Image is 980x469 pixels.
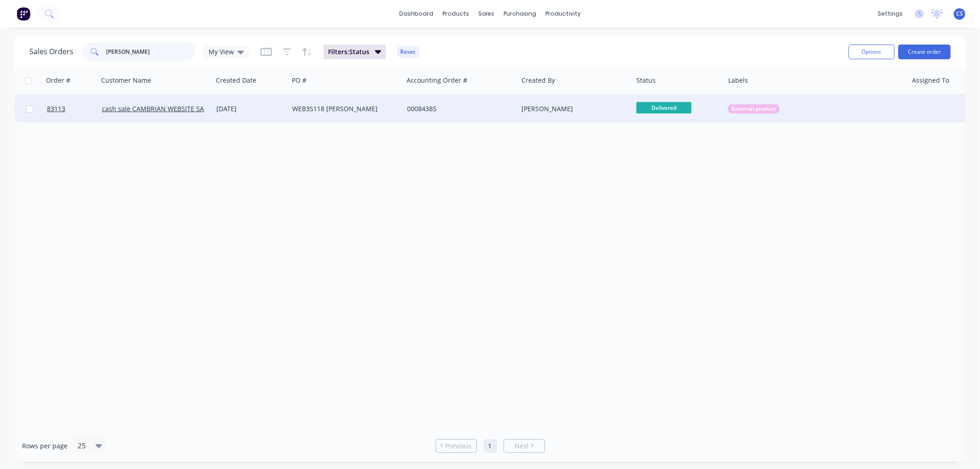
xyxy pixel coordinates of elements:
div: Customer Name [101,76,151,85]
div: sales [474,7,499,21]
a: 83113 [47,95,102,123]
button: Filters:Status [323,45,386,59]
a: dashboard [395,7,438,21]
div: Assigned To [912,76,949,85]
ul: Pagination [432,439,549,453]
div: Accounting Order # [407,76,467,85]
div: products [438,7,474,21]
a: Previous page [436,441,476,451]
div: productivity [541,7,585,21]
span: CS [956,10,963,18]
span: Filters: Status [328,47,369,57]
div: purchasing [499,7,541,21]
button: External product [728,104,780,113]
span: Next [515,441,529,451]
a: Page 1 is your current page [483,439,497,453]
div: settings [873,7,907,21]
div: Created By [521,76,555,85]
img: Factory [17,7,30,21]
a: Next page [504,441,544,451]
span: Previous [445,441,471,451]
div: [DATE] [216,104,285,113]
div: Status [636,76,656,85]
div: 00084385 [407,104,509,113]
span: My View [209,47,234,57]
input: Search... [107,43,196,61]
span: External product [731,104,776,113]
div: Created Date [216,76,256,85]
button: Reset [397,45,419,58]
button: Create order [898,45,951,59]
div: [PERSON_NAME] [521,104,623,113]
div: PO # [292,76,306,85]
a: cash sale CAMBRIAN WEBSITE SALES [102,104,215,113]
h1: Sales Orders [29,47,74,56]
div: WEB35118 [PERSON_NAME] [292,104,394,113]
div: Labels [728,76,748,85]
div: Order # [46,76,70,85]
span: Rows per page [22,441,68,451]
button: Options [849,45,895,59]
span: Delivered [636,102,691,113]
span: 83113 [47,104,65,113]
